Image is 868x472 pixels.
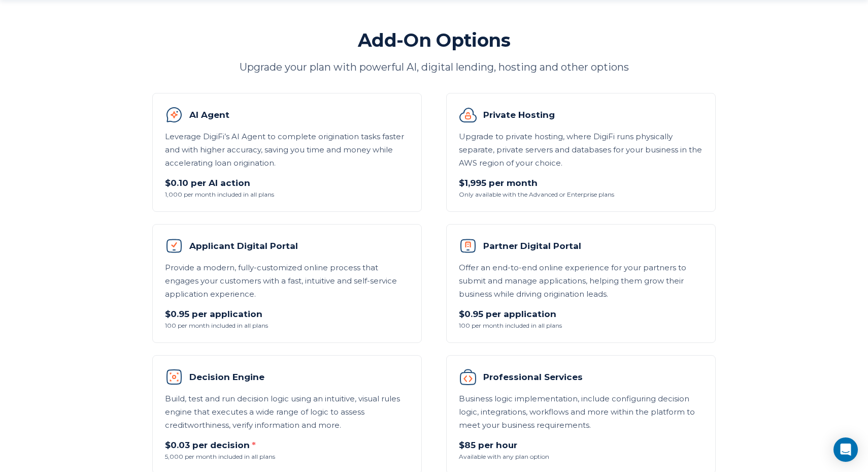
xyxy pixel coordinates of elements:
h3: Professional Services [459,368,703,386]
p: Business logic implementation, include configuring decision logic, integrations, workflows and mo... [459,392,703,432]
div: Open Intercom Messenger [833,437,858,462]
h3: Decision Engine [165,368,409,386]
p: $0.10 per AI action [165,176,409,190]
p: $85 per hour [459,438,703,452]
p: Leverage DigiFi’s AI Agent to complete origination tasks faster and with higher accuracy, saving ... [165,130,409,170]
span: 5,000 per month included in all plans [165,452,409,461]
p: Offer an end-to-end online experience for your partners to submit and manage applications, helpin... [459,261,703,301]
span: Available with any plan option [459,452,703,461]
span: 100 per month included in all plans [459,321,703,330]
p: Upgrade your plan with powerful AI, digital lending, hosting and other options [152,60,716,75]
h3: Partner Digital Portal [459,237,703,255]
span: 100 per month included in all plans [165,321,409,330]
p: $0.95 per application [165,307,409,321]
p: $0.95 per application [459,307,703,321]
h3: Private Hosting [459,106,703,124]
p: $0.03 per decision [165,438,409,452]
p: Upgrade to private hosting, where DigiFi runs physically separate, private servers and databases ... [459,130,703,170]
h3: AI Agent [165,106,409,124]
h2: Add-On Options [152,28,716,52]
p: Build, test and run decision logic using an intuitive, visual rules engine that executes a wide r... [165,392,409,432]
span: 1,000 per month included in all plans [165,190,409,199]
span: Only available with the Advanced or Enterprise plans [459,190,703,199]
p: Provide a modern, fully-customized online process that engages your customers with a fast, intuit... [165,261,409,301]
h3: Applicant Digital Portal [165,237,409,255]
p: $1,995 per month [459,176,703,190]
